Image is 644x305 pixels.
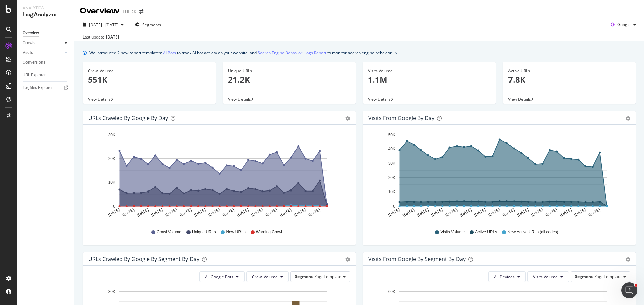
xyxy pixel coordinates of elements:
[473,207,487,218] text: [DATE]
[368,115,434,121] div: Visits from Google by day
[527,271,569,282] button: Visits Volume
[23,84,53,91] div: Logfiles Explorer
[199,271,245,282] button: All Google Bots
[507,229,558,235] span: New Active URLs (all codes)
[588,207,601,218] text: [DATE]
[23,72,69,79] a: URL Explorer
[23,72,46,79] div: URL Explorer
[108,156,115,161] text: 20K
[516,207,530,218] text: [DATE]
[192,229,216,235] span: Unique URLs
[108,289,115,294] text: 30K
[107,207,121,218] text: [DATE]
[157,229,181,235] span: Crawl Volume
[132,19,164,30] button: Segments
[388,189,395,194] text: 10K
[393,204,395,209] text: 0
[626,116,630,121] div: gear
[508,96,531,102] span: View Details
[388,289,395,294] text: 60K
[256,229,282,235] span: Warning Crawl
[445,207,458,218] text: [DATE]
[345,116,350,121] div: gear
[387,207,401,218] text: [DATE]
[139,9,143,14] div: arrow-right-arrow-left
[23,5,69,11] div: Analytics
[88,256,199,262] div: URLs Crawled by Google By Segment By Day
[222,207,235,218] text: [DATE]
[533,274,558,280] span: Visits Volume
[368,130,628,223] svg: A chart.
[265,207,278,218] text: [DATE]
[279,207,292,218] text: [DATE]
[430,207,444,218] text: [DATE]
[621,282,637,298] iframe: Intercom live chat
[23,49,63,56] a: Visits
[573,207,587,218] text: [DATE]
[388,161,395,166] text: 30K
[163,49,176,56] a: AI Bots
[83,49,636,56] div: info banner
[83,34,119,40] div: Last update
[368,96,391,102] span: View Details
[228,74,351,85] p: 21.2K
[23,40,35,47] div: Crawls
[545,207,558,218] text: [DATE]
[89,49,393,56] div: We introduced 2 new report templates: to track AI bot activity on your website, and to monitor se...
[113,204,115,209] text: 0
[314,274,341,279] span: PageTemplate
[80,5,120,17] div: Overview
[80,19,126,30] button: [DATE] - [DATE]
[459,207,472,218] text: [DATE]
[23,59,69,66] a: Conversions
[108,133,115,137] text: 30K
[165,207,178,218] text: [DATE]
[416,207,430,218] text: [DATE]
[23,30,39,37] div: Overview
[88,68,211,74] div: Crawl Volume
[608,19,639,30] button: Google
[252,274,278,280] span: Crawl Volume
[508,74,631,85] p: 7.8K
[368,68,491,74] div: Visits Volume
[23,40,63,47] a: Crawls
[394,48,399,58] button: close banner
[293,207,307,218] text: [DATE]
[388,133,395,137] text: 50K
[388,175,395,180] text: 20K
[575,274,593,279] span: Segment
[88,130,348,223] svg: A chart.
[193,207,207,218] text: [DATE]
[345,257,350,262] div: gear
[488,271,526,282] button: All Devices
[368,256,466,262] div: Visits from Google By Segment By Day
[23,59,45,66] div: Conversions
[106,34,119,40] div: [DATE]
[368,74,491,85] p: 1.1M
[594,274,622,279] span: PageTemplate
[440,229,465,235] span: Visits Volume
[122,8,137,15] div: TUI DK
[236,207,250,218] text: [DATE]
[89,22,118,28] span: [DATE] - [DATE]
[88,74,211,85] p: 551K
[258,49,326,56] a: Search Engine Behavior: Logs Report
[626,257,630,262] div: gear
[402,207,415,218] text: [DATE]
[246,271,289,282] button: Crawl Volume
[23,49,33,56] div: Visits
[494,274,515,280] span: All Devices
[488,207,501,218] text: [DATE]
[23,30,69,37] a: Overview
[88,96,111,102] span: View Details
[150,207,164,218] text: [DATE]
[251,207,264,218] text: [DATE]
[295,274,313,279] span: Segment
[179,207,192,218] text: [DATE]
[142,22,161,28] span: Segments
[108,180,115,185] text: 10K
[228,68,351,74] div: Unique URLs
[23,84,69,91] a: Logfiles Explorer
